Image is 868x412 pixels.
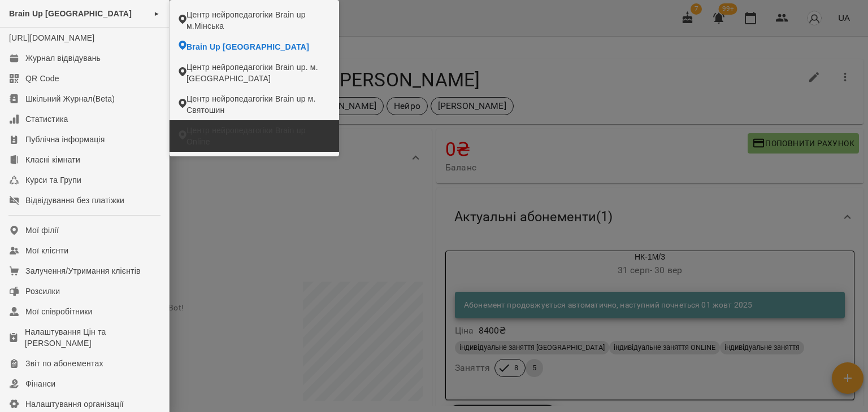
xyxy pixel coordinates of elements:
[25,113,68,125] div: Статистика
[186,62,330,84] span: Центр нейропедагогіки Brain up. м. [GEOGRAPHIC_DATA]
[25,195,124,206] div: Відвідування без платіжки
[25,154,80,165] div: Класні кімнати
[186,125,330,147] span: Центр нейропедагогіки Brain up Online
[25,73,59,84] div: QR Code
[25,52,101,64] div: Журнал відвідувань
[9,9,132,18] span: Brain Up [GEOGRAPHIC_DATA]
[9,33,94,42] a: [URL][DOMAIN_NAME]
[25,306,93,317] div: Мої співробітники
[25,358,103,369] div: Звіт по абонементах
[25,93,115,104] div: Шкільний Журнал(Beta)
[25,378,55,389] div: Фінанси
[186,9,330,32] span: Центр нейропедагогіки Brain up м.Мінська
[25,398,124,410] div: Налаштування організації
[186,41,309,52] span: Brain Up [GEOGRAPHIC_DATA]
[25,134,105,145] div: Публічна інформація
[25,286,60,297] div: Розсилки
[25,225,59,236] div: Мої філії
[25,174,81,186] div: Курси та Групи
[25,326,160,349] div: Налаштування Цін та [PERSON_NAME]
[25,265,141,277] div: Залучення/Утримання клієнтів
[154,9,160,18] span: ►
[186,93,330,116] span: Центр нейропедагогіки Brain up м. Святошин
[25,245,68,256] div: Мої клієнти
